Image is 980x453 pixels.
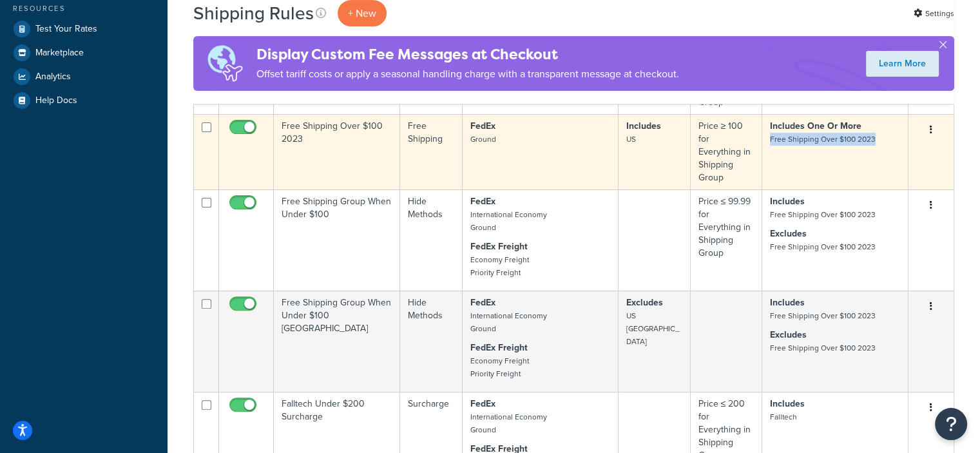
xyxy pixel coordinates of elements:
h4: Display Custom Fee Messages at Checkout [256,44,679,65]
small: Ground [470,133,496,145]
small: Free Shipping Over $100 2023 [770,342,876,354]
strong: Includes [770,296,805,309]
small: Free Shipping Over $100 2023 [770,209,876,220]
strong: FedEx [470,119,495,133]
td: Price ≤ 99.99 for Everything in Shipping Group [691,189,763,291]
span: Marketplace [35,48,84,59]
span: Analytics [35,72,71,82]
strong: FedEx [470,296,495,309]
a: Settings [914,5,954,23]
td: Hide Methods [400,189,463,291]
strong: Excludes [770,227,807,240]
small: Economy Freight Priority Freight [470,355,529,380]
strong: Includes [626,119,661,133]
div: Resources [10,3,158,14]
small: Economy Freight Priority Freight [470,254,529,278]
small: Falltech [770,411,797,423]
p: Offset tariff costs or apply a seasonal handling charge with a transparent message at checkout. [256,65,679,83]
a: Learn More [866,51,939,77]
small: Free Shipping Over $100 2023 [770,241,876,253]
small: International Economy Ground [470,209,547,233]
a: Help Docs [10,89,158,112]
a: Test Your Rates [10,17,158,41]
strong: Excludes [770,328,807,342]
td: Free Shipping Group When Under $100 [GEOGRAPHIC_DATA] [274,291,400,392]
h1: Shipping Rules [193,1,314,26]
td: Free Shipping Over $100 2023 [274,114,400,189]
small: Free Shipping Over $100 2023 [770,133,876,145]
small: Free Shipping Over $100 2023 [770,310,876,322]
strong: FedEx Freight [470,240,528,253]
td: Free Shipping [400,114,463,189]
span: Help Docs [35,95,77,106]
strong: Includes [770,397,805,410]
small: US [GEOGRAPHIC_DATA] [626,310,680,347]
strong: FedEx [470,397,495,410]
img: duties-banner-06bc72dcb5fe05cb3f9472aba00be2ae8eb53ab6f0d8bb03d382ba314ac3c341.png [193,36,256,91]
td: Price ≥ 100 for Everything in Shipping Group [691,114,763,189]
a: Marketplace [10,41,158,64]
a: Analytics [10,65,158,88]
strong: Excludes [626,296,663,309]
strong: FedEx [470,195,495,208]
small: International Economy Ground [470,411,547,436]
span: Test Your Rates [35,24,97,35]
td: Free Shipping Group When Under $100 [274,189,400,291]
strong: Includes One Or More [770,119,861,133]
small: International Economy Ground [470,310,547,334]
strong: Includes [770,195,805,208]
button: Open Resource Center [935,408,967,440]
small: US [626,133,636,145]
strong: FedEx Freight [470,341,528,354]
td: Hide Methods [400,291,463,392]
